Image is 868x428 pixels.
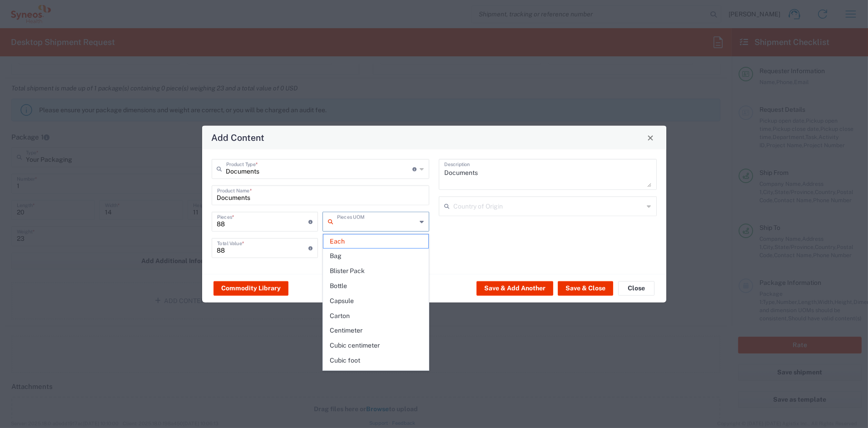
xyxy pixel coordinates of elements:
span: Cubic foot [323,353,428,368]
button: Close [644,131,657,144]
button: Save & Close [558,281,613,295]
span: Carton [323,309,428,323]
button: Save & Add Another [476,281,553,295]
span: Blister Pack [323,264,428,278]
span: Cubic centimeter [323,338,428,353]
span: Centimeter [323,323,428,338]
span: Capsule [323,294,428,308]
span: Bottle [323,279,428,293]
button: Commodity Library [213,281,288,295]
button: Close [618,281,655,295]
span: Cubic meter [323,368,428,383]
h4: Add Content [211,131,264,144]
span: Bag [323,249,428,263]
span: Each [323,234,428,249]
